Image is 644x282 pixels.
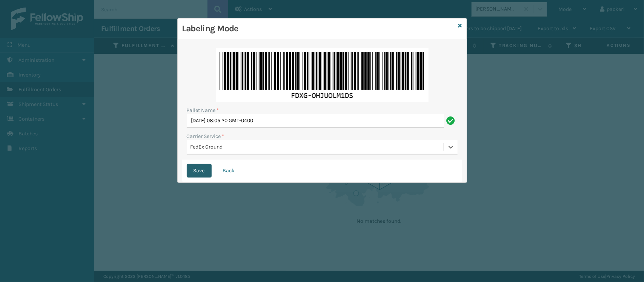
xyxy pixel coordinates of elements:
h3: Labeling Mode [182,23,455,34]
label: Carrier Service [187,132,224,140]
button: Save [187,164,212,178]
label: Pallet Name [187,106,219,114]
button: Back [216,164,242,178]
img: uvfzr9QAAAAASUVORK5CYII= [216,48,429,102]
div: FedEx Ground [191,143,444,151]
